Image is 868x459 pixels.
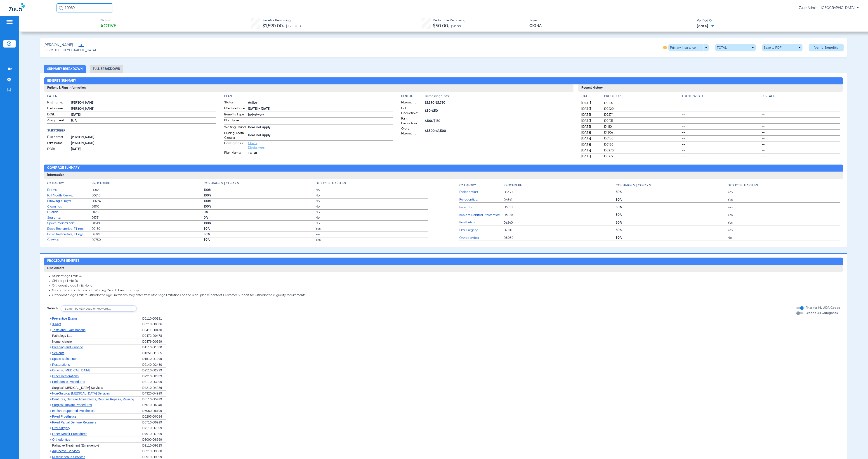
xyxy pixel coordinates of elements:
[316,199,428,203] span: No
[142,333,166,339] div: D0472-D0478
[224,118,246,124] span: Plan Type:
[616,205,728,210] span: 50%
[47,118,69,124] span: Assignment:
[204,227,316,231] span: 80%
[433,18,465,23] span: Deductible Remaining
[90,65,123,73] li: Full Breakdown
[92,238,203,242] span: D2750
[581,154,600,159] span: [DATE]
[47,100,69,106] span: First name:
[142,362,166,368] div: D2140-D2430
[682,136,760,141] span: --
[50,328,52,332] span: +
[52,340,72,343] span: Nomenclature
[459,220,504,225] span: Prosthetics:
[142,373,166,379] div: D2910-D2999
[804,306,840,310] label: Filter for My ADA Codes
[52,293,840,297] li: Orthodontic age limit: ** Orthodontic age limitations may differ from other age limitations on th...
[50,426,52,430] span: +
[578,84,843,92] h3: Recent History
[604,94,680,100] app-breakdown-title: Procedure
[92,215,203,220] span: D1351
[142,327,166,333] div: D0411-D0470
[52,334,72,337] span: Pathology Lab
[43,48,96,53] span: (10069) DOB: [DEMOGRAPHIC_DATA]
[668,44,709,51] button: Primary Insurance
[47,227,92,231] span: Basic Restorative, Fillings:
[52,409,94,413] span: Implant Supported Prosthetics
[248,112,393,117] span: In-Network
[316,181,427,187] app-breakdown-title: Deductible Applies
[581,142,600,147] span: [DATE]
[52,351,64,355] span: Sealants
[71,112,216,117] span: [DATE]
[92,204,203,209] span: D1110
[762,94,840,100] app-breakdown-title: Surface
[682,130,760,135] span: --
[316,227,428,231] span: Yes
[142,385,166,391] div: D4210-D4286
[50,403,52,407] span: +
[604,136,680,141] span: D0150
[604,148,680,153] span: D0270
[47,193,92,198] span: Full Mouth X-rays:
[142,344,166,350] div: D1110-D1330
[316,221,428,226] span: No
[47,94,216,99] app-breakdown-title: Patient
[52,438,70,441] span: Orthodontics
[224,94,393,99] h4: Plan
[92,181,110,186] h4: Procedure
[604,101,680,105] span: D0120
[762,124,840,129] span: --
[697,18,861,23] span: Verified On
[52,363,70,366] span: Restorations
[47,232,92,237] span: Basic Restorative, Fillings:
[204,232,316,237] span: 80%
[728,183,758,188] h4: Deductible Applies
[52,357,78,361] span: Space Maintainers
[581,107,600,111] span: [DATE]
[204,181,316,187] app-breakdown-title: Coverage % | Copay $
[50,351,52,355] span: +
[248,133,393,138] span: Does not apply
[616,190,728,194] span: 80%
[762,142,840,147] span: --
[728,181,840,189] app-breakdown-title: Deductible Applies
[682,154,760,159] span: --
[50,449,52,453] span: +
[728,198,840,202] span: Yes
[50,368,52,372] span: +
[604,94,680,99] h4: Procedure
[204,238,316,242] span: 50%
[50,317,52,320] span: +
[71,100,216,105] span: [PERSON_NAME]
[142,448,166,454] div: D9219-D9630
[47,199,92,203] span: Bitewing X-rays:
[809,44,844,51] button: Verify Benefits
[762,101,840,105] span: --
[142,402,166,408] div: D6010-D6040
[459,183,476,188] h4: Category
[50,380,52,384] span: +
[616,198,728,202] span: 80%
[61,305,137,312] input: Search by ADA code or keyword…
[142,339,166,345] div: D0479-D0999
[204,181,239,186] h4: Coverage % | Copay $
[224,125,246,130] span: Waiting Period:
[682,112,760,117] span: --
[52,380,85,384] span: Endodontic Procedures
[142,420,166,426] div: D6710-D6999
[47,128,216,133] h4: Subscriber
[52,415,76,418] span: Fixed Prosthetics
[47,210,92,215] span: Fluoride:
[401,100,423,106] span: Maximum:
[50,374,52,378] span: +
[504,228,616,232] span: D7210
[762,94,840,99] h4: Surface
[92,193,203,198] span: D0210
[50,409,52,413] span: +
[44,258,843,265] h2: Procedure Benefits
[616,220,728,225] span: 50%
[52,386,103,390] span: Surgical [MEDICAL_DATA] Services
